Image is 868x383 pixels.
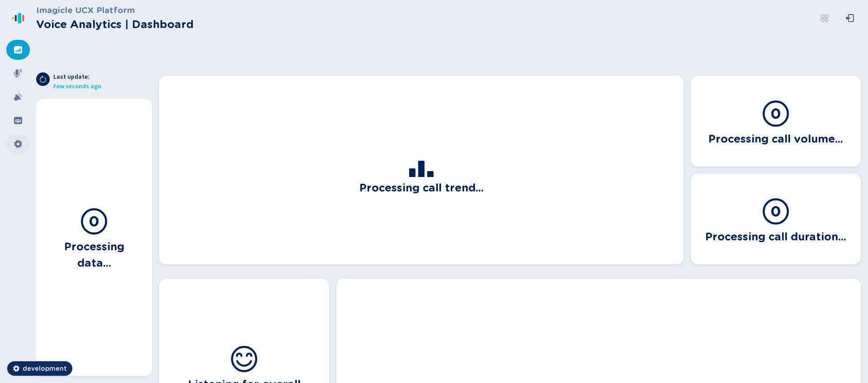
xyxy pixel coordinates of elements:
[36,4,193,16] h3: Imagicle UCX Platform
[14,116,23,125] svg: groups-filled
[47,236,141,271] h3: Processing data...
[705,226,846,245] h3: Processing call duration...
[14,69,23,78] svg: mic-fill
[359,177,484,196] h3: Processing call trend...
[14,45,23,54] svg: dashboard-filled
[6,134,30,154] div: Settings
[6,63,30,83] div: Recordings
[53,72,101,82] span: Last update:
[36,16,193,33] h2: Voice Analytics | Dashboard
[6,87,30,107] div: Alarms
[23,364,67,373] span: development
[7,361,72,376] button: development
[53,82,101,91] span: Few seconds ago
[14,92,23,101] svg: alarm-filled
[39,76,47,83] svg: arrow-clockwise
[6,110,30,130] div: Groups
[6,40,30,60] div: Dashboard
[708,128,843,147] h3: Processing call volume...
[845,14,854,23] svg: box-arrow-left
